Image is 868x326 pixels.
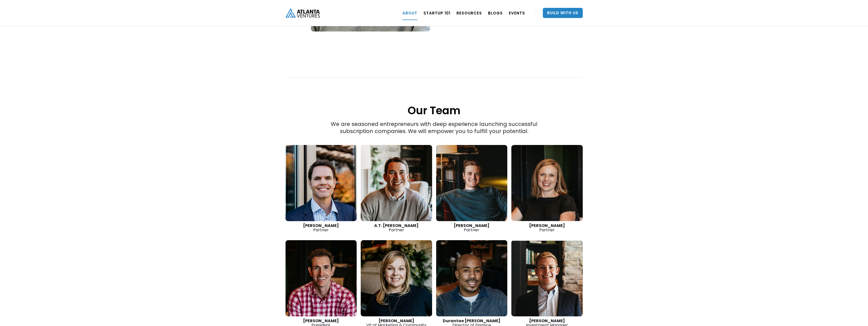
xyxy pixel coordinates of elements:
a: BLOGS [488,6,503,20]
div: Partner [286,223,357,232]
strong: [PERSON_NAME] [303,318,339,324]
div: We are seasoned entrepreneurs with deep experience launching successful subscription companies. W... [315,42,553,135]
strong: [PERSON_NAME] [529,318,565,324]
strong: Durantae [PERSON_NAME] [443,318,500,324]
a: Build With Us [543,8,583,18]
a: Startup 101 [423,6,450,20]
div: Partner [511,223,583,232]
a: ABOUT [402,6,417,20]
strong: [PERSON_NAME] [454,223,490,229]
div: Partner [436,223,508,232]
div: Partner [361,223,432,232]
a: RESOURCES [456,6,482,20]
strong: A.T. [PERSON_NAME] [374,223,419,229]
strong: [PERSON_NAME] [303,223,339,229]
h1: Our Team [286,78,583,118]
a: EVENTS [509,6,525,20]
strong: [PERSON_NAME] [529,223,565,229]
strong: [PERSON_NAME] [378,318,414,324]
